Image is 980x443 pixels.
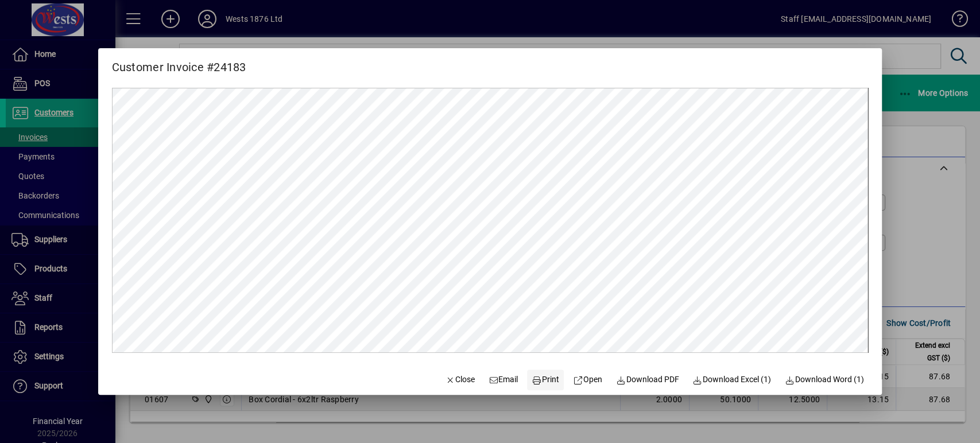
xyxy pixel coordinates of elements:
[484,370,523,390] button: Email
[785,374,864,386] span: Download Word (1)
[532,374,560,386] span: Print
[611,370,684,390] a: Download PDF
[688,370,776,390] button: Download Excel (1)
[489,374,518,386] span: Email
[573,374,602,386] span: Open
[692,374,771,386] span: Download Excel (1)
[440,370,479,390] button: Close
[445,374,475,386] span: Close
[568,370,607,390] a: Open
[527,370,564,390] button: Print
[780,370,869,390] button: Download Word (1)
[616,374,679,386] span: Download PDF
[98,48,260,76] h2: Customer Invoice #24183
